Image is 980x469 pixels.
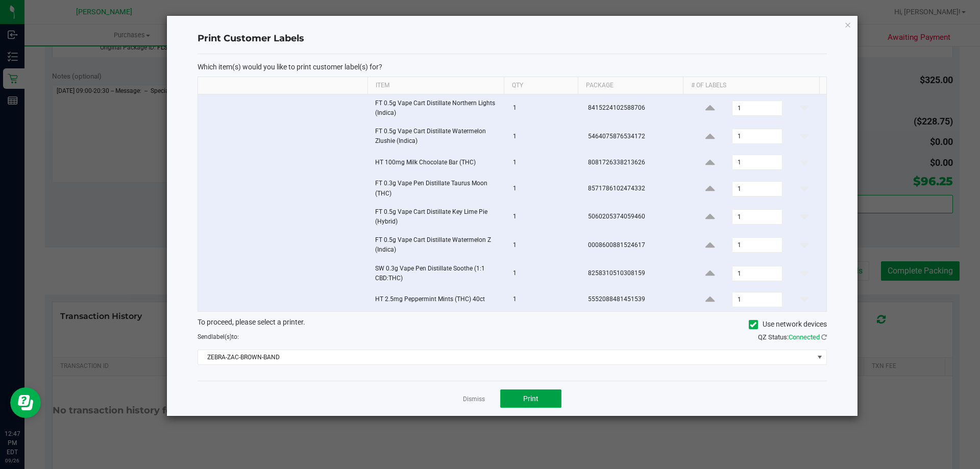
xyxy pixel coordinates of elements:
td: SW 0.3g Vape Pen Distillate Soothe (1:1 CBD:THC) [369,260,507,288]
td: HT 100mg Milk Chocolate Bar (THC) [369,151,507,175]
th: Qty [504,77,578,94]
span: Connected [789,333,820,341]
td: 5060205374059460 [582,203,689,231]
p: Which item(s) would you like to print customer label(s) for? [198,62,827,71]
label: Use network devices [749,319,827,330]
span: Print [523,394,538,403]
th: # of labels [683,77,819,94]
td: FT 0.5g Vape Cart Distillate Watermelon Zlushie (Indica) [369,122,507,151]
td: FT 0.3g Vape Pen Distillate Taurus Moon (THC) [369,175,507,203]
td: FT 0.5g Vape Cart Distillate Northern Lights (Indica) [369,94,507,122]
div: To proceed, please select a printer. [190,317,835,332]
td: 0008600881524617 [582,231,689,259]
td: 1 [507,175,582,203]
th: Package [578,77,683,94]
td: 1 [507,203,582,231]
td: 8081726338213626 [582,151,689,175]
td: 5464075876534172 [582,122,689,151]
th: Item [367,77,504,94]
h4: Print Customer Labels [198,32,827,45]
td: FT 0.5g Vape Cart Distillate Watermelon Z (Indica) [369,231,507,259]
span: ZEBRA-ZAC-BROWN-BAND [198,350,814,364]
td: HT 2.5mg Peppermint Mints (THC) 40ct [369,288,507,311]
td: FT 0.5g Vape Cart Distillate Key Lime Pie (Hybrid) [369,203,507,231]
td: 1 [507,122,582,151]
td: 1 [507,151,582,175]
td: 8258310510308159 [582,260,689,288]
td: 1 [507,260,582,288]
td: 1 [507,288,582,311]
td: 8571786102474332 [582,175,689,203]
a: Dismiss [463,395,485,404]
td: 5552088481451539 [582,288,689,311]
button: Print [500,389,561,408]
td: 1 [507,94,582,122]
td: 1 [507,231,582,259]
span: QZ Status: [758,333,827,341]
iframe: Resource center [10,387,41,418]
td: 8415224102588706 [582,94,689,122]
span: Send to: [198,333,239,340]
span: label(s) [211,333,232,340]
